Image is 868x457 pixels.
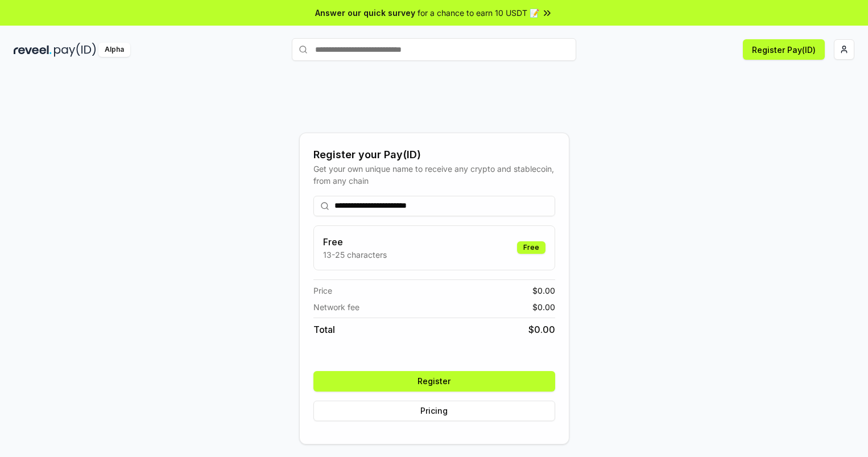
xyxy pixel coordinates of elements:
[313,147,555,163] div: Register your Pay(ID)
[532,285,555,297] span: $ 0.00
[418,7,539,19] span: for a chance to earn 10 USDT 📝
[517,241,545,254] div: Free
[323,235,387,249] h3: Free
[313,371,555,392] button: Register
[313,301,359,313] span: Network fee
[14,43,52,57] img: reveel_dark
[313,323,335,336] span: Total
[313,163,555,187] div: Get your own unique name to receive any crypto and stablecoin, from any chain
[532,301,555,313] span: $ 0.00
[743,39,825,60] button: Register Pay(ID)
[315,7,415,19] span: Answer our quick survey
[528,323,555,336] span: $ 0.00
[98,43,130,57] div: Alpha
[313,401,555,421] button: Pricing
[313,285,332,297] span: Price
[323,249,387,261] p: 13-25 characters
[54,43,96,57] img: pay_id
